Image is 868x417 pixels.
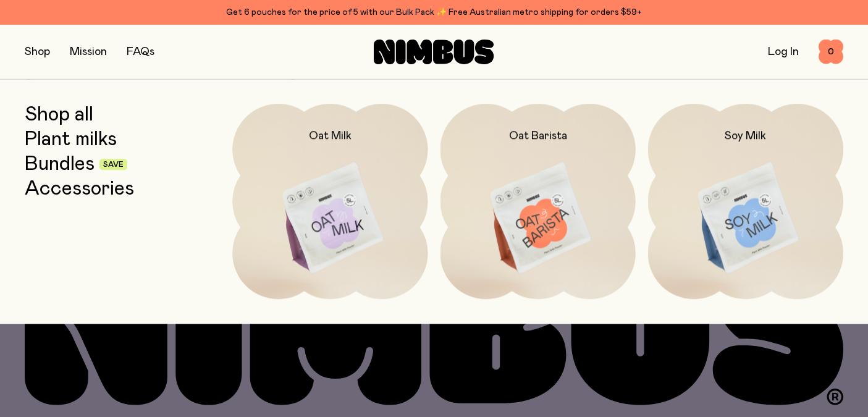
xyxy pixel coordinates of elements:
h2: Oat Barista [509,128,567,143]
div: Get 6 pouches for the price of 5 with our Bulk Pack ✨ Free Australian metro shipping for orders $59+ [25,5,843,20]
h2: Oat Milk [309,128,352,143]
a: Mission [70,46,107,57]
a: Oat Milk [232,104,428,299]
a: Oat Barista [440,104,636,299]
a: Soy Milk [648,104,843,299]
a: Accessories [25,178,134,200]
a: Bundles [25,153,95,175]
span: Save [103,161,124,169]
a: Shop all [25,104,93,126]
a: FAQs [127,46,154,57]
a: Plant milks [25,128,117,151]
a: Log In [768,46,799,57]
h2: Soy Milk [725,128,766,143]
button: 0 [819,40,843,64]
